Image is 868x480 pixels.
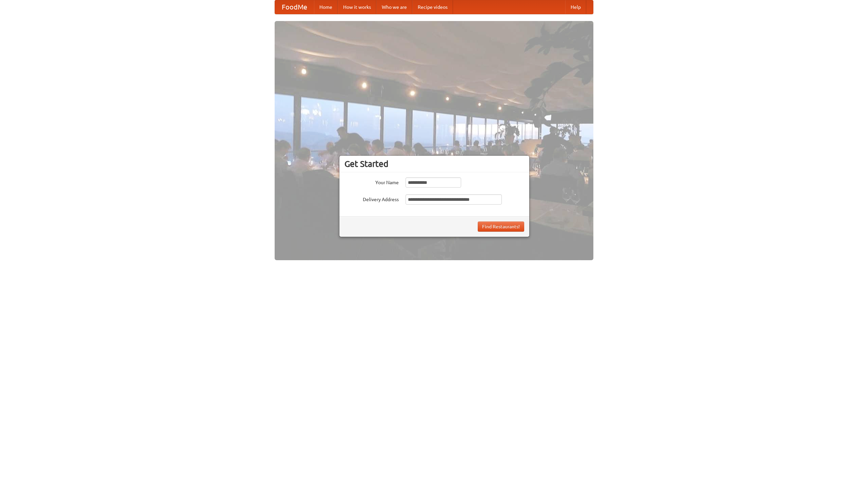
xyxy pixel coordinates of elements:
a: Home [314,0,338,14]
a: FoodMe [275,0,314,14]
button: Find Restaurants! [478,222,524,232]
label: Your Name [344,177,399,186]
a: Help [565,0,586,14]
h3: Get Started [344,159,524,169]
a: Who we are [376,0,412,14]
a: How it works [338,0,376,14]
label: Delivery Address [344,194,399,203]
a: Recipe videos [412,0,453,14]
